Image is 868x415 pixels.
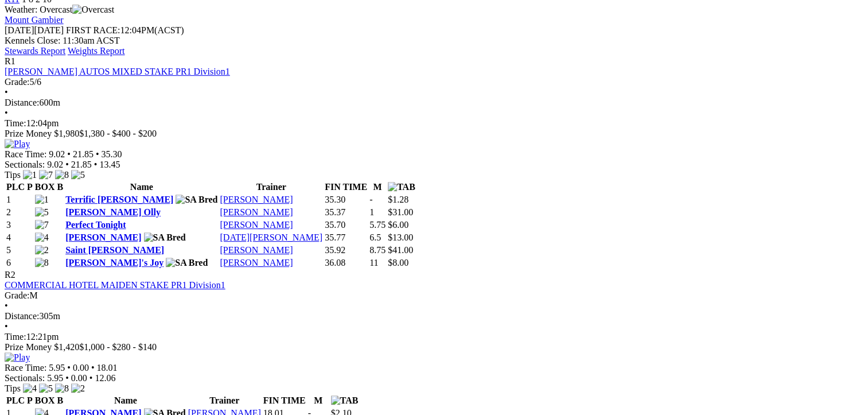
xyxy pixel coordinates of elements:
text: 8.75 [369,245,386,255]
span: FIRST RACE: [66,25,120,35]
td: 6 [6,257,33,269]
img: SA Bred [166,258,208,268]
span: • [91,363,95,373]
span: 0.00 [73,363,89,373]
text: - [369,195,372,204]
img: 8 [55,383,69,394]
td: 5 [6,245,33,256]
span: 21.85 [73,149,94,159]
td: 35.37 [324,207,368,218]
a: [DATE][PERSON_NAME] [220,232,322,242]
text: 6.5 [369,232,381,242]
a: [PERSON_NAME] AUTOS MIXED STAKE PR1 Division1 [5,67,230,76]
span: B [57,182,63,192]
span: Time: [5,118,26,128]
td: 1 [6,194,33,205]
span: 5.95 [47,373,63,383]
span: Time: [5,332,26,342]
img: 4 [35,232,49,243]
img: TAB [331,395,359,406]
img: Overcast [72,5,114,15]
text: 1 [369,207,374,217]
span: 13.45 [99,160,120,169]
span: PLC [6,395,25,405]
span: $8.00 [388,258,408,267]
img: 7 [39,170,53,180]
img: 1 [23,170,37,180]
th: M [369,181,386,193]
td: 35.92 [324,245,368,256]
span: 9.02 [47,160,63,169]
text: 5.75 [369,220,386,230]
span: $13.00 [388,232,413,242]
span: • [89,373,93,383]
td: 4 [6,232,33,243]
td: 3 [6,219,33,231]
span: B [57,395,63,405]
span: Distance: [5,311,39,321]
img: Play [5,139,30,149]
span: 35.30 [102,149,122,159]
a: [PERSON_NAME] [220,207,293,217]
span: Distance: [5,98,39,107]
span: Weather: Overcast [5,5,114,14]
a: [PERSON_NAME] Olly [65,207,161,217]
th: Name [65,395,186,406]
span: $1,380 - $400 - $200 [79,129,157,138]
img: 8 [55,170,69,180]
span: $41.00 [388,245,413,255]
div: 12:04pm [5,118,863,129]
span: Grade: [5,77,30,87]
span: Tips [5,383,21,393]
span: Grade: [5,290,30,300]
a: [PERSON_NAME] [220,258,293,267]
span: Race Time: [5,363,46,373]
img: 2 [35,245,49,255]
span: BOX [35,395,55,405]
img: 2 [71,383,85,394]
span: • [94,160,98,169]
img: 5 [35,207,49,218]
div: 5/6 [5,77,863,87]
div: Kennels Close: 11:30am ACST [5,36,863,46]
td: 2 [6,207,33,218]
a: COMMERCIAL HOTEL MAIDEN STAKE PR1 Division1 [5,280,225,290]
span: [DATE] [5,25,34,35]
span: Sectionals: [5,160,45,169]
th: Name [65,181,218,193]
span: $6.00 [388,220,408,230]
span: 9.02 [49,149,65,159]
a: [PERSON_NAME] [220,245,293,255]
span: $1,000 - $280 - $140 [79,342,157,352]
span: • [96,149,99,159]
a: [PERSON_NAME]'s Joy [65,258,164,267]
div: 600m [5,98,863,108]
span: P [27,395,33,405]
div: Prize Money $1,420 [5,342,863,352]
a: [PERSON_NAME] [220,220,293,230]
th: FIN TIME [263,395,306,406]
span: Tips [5,170,21,180]
span: Sectionals: [5,373,45,383]
th: M [308,395,329,406]
a: Saint [PERSON_NAME] [65,245,164,255]
img: 1 [35,195,49,205]
td: 35.70 [324,219,368,231]
text: 11 [369,258,378,267]
span: • [5,321,8,331]
a: [PERSON_NAME] [220,195,293,204]
img: 8 [35,258,49,268]
span: 12.06 [95,373,115,383]
a: Stewards Report [5,46,65,56]
span: • [5,108,8,118]
img: 5 [71,170,85,180]
span: • [5,301,8,311]
div: M [5,290,863,301]
span: 21.85 [71,160,92,169]
a: Mount Gambier [5,15,64,25]
th: FIN TIME [324,181,368,193]
span: • [67,149,71,159]
img: SA Bred [176,195,217,205]
a: Terrific [PERSON_NAME] [65,195,173,204]
img: 5 [39,383,53,394]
